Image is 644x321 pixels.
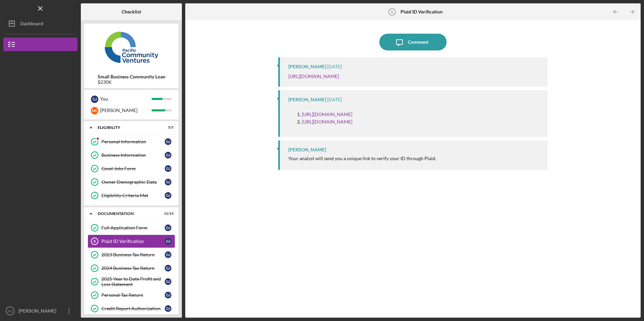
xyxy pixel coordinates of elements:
div: G J [165,165,171,172]
a: Business InformationGJ [88,148,175,162]
div: Your analyst will send you a unique link to verify your ID through Plaid. [288,156,436,161]
b: Checklist [122,9,141,14]
div: Owner Demographic Data [101,179,165,185]
div: Personal Tax Return [101,292,165,298]
div: G J [165,292,171,298]
img: Product logo [84,27,179,67]
div: 11 / 13 [161,212,173,216]
button: GJ[PERSON_NAME] [3,304,77,318]
div: [PERSON_NAME] [288,147,326,152]
div: Plaid ID Verification [101,239,165,244]
div: 2023 Business Tax Return [101,252,165,257]
div: Dashboard [20,17,43,32]
div: G J [165,251,171,258]
a: [URL][DOMAIN_NAME] [302,119,352,124]
a: 2025 Year to Date Profit and Loss StatementGJ [88,275,175,288]
div: Business Information [101,152,165,158]
div: G J [165,265,171,272]
div: G J [165,238,171,245]
div: [PERSON_NAME] [17,304,61,319]
div: 5 / 5 [161,126,173,130]
div: G J [165,192,171,199]
tspan: 6 [94,239,96,243]
div: Eligibility Criteria Met [101,193,165,198]
div: Comment [408,34,428,50]
div: G J [165,179,171,185]
a: 6Plaid ID VerificationGJ [88,235,175,248]
a: 2023 Business Tax ReturnGJ [88,248,175,261]
div: G J [165,305,171,312]
div: Eligibility [98,126,157,130]
a: 2024 Business Tax ReturnGJ [88,261,175,275]
div: Good Jobs Form [101,166,165,171]
div: G J [165,224,171,231]
a: Personal Tax ReturnGJ [88,288,175,302]
a: [URL][DOMAIN_NAME] [288,73,339,79]
button: Dashboard [3,17,77,30]
div: [PERSON_NAME] [100,105,152,116]
div: $230K [98,79,165,85]
time: 2025-08-13 18:35 [327,64,342,69]
a: Owner Demographic DataGJ [88,175,175,189]
tspan: 6 [391,10,393,14]
div: 2024 Business Tax Return [101,265,165,271]
div: M C [91,107,98,114]
div: Documentation [98,212,157,216]
a: Credit Report AuthorizationGJ [88,302,175,315]
button: Comment [379,34,447,50]
div: G J [165,138,171,145]
div: 2025 Year to Date Profit and Loss Statement [101,276,165,287]
b: Small Business Community Loan [98,74,165,79]
a: [URL][DOMAIN_NAME] [302,111,352,117]
div: [PERSON_NAME] [288,97,326,102]
div: G J [165,278,171,285]
text: GJ [8,309,12,313]
div: G J [91,96,98,103]
div: Full Application Form [101,225,165,230]
div: Personal Information [101,139,165,144]
div: You [100,93,152,105]
a: Personal InformationGJ [88,135,175,148]
div: G J [165,152,171,158]
div: Credit Report Authorization [101,306,165,311]
b: Plaid ID Verification [400,9,443,14]
a: Good Jobs FormGJ [88,162,175,175]
div: [PERSON_NAME] [288,64,326,69]
a: Full Application FormGJ [88,221,175,235]
time: 2025-07-16 23:37 [327,97,342,102]
a: Eligibility Criteria MetGJ [88,189,175,202]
